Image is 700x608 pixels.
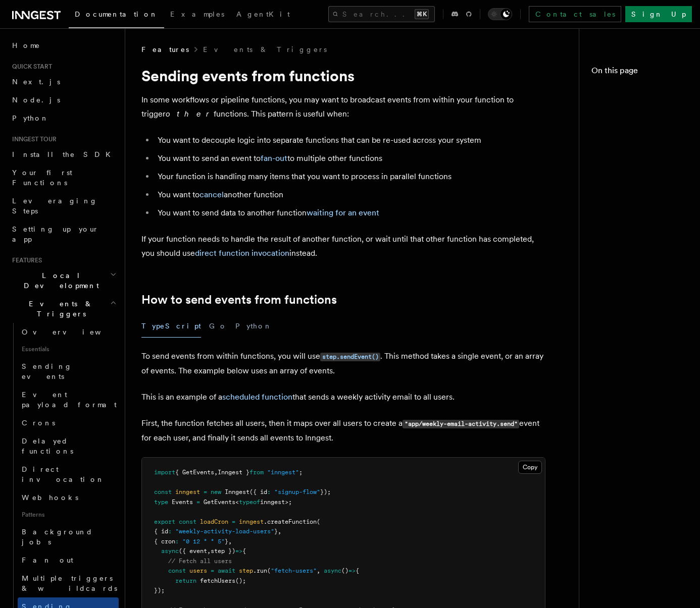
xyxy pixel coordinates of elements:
span: Fan out [22,556,73,564]
a: Next.js [8,73,119,91]
span: (); [235,577,246,584]
a: AgentKit [230,3,296,27]
a: Sign Up [625,6,692,22]
span: : [175,538,179,545]
span: } [225,538,228,545]
button: Copy [518,461,542,474]
span: "0 12 * * 5" [182,538,225,545]
span: = [204,488,207,495]
span: new [211,488,221,495]
a: How to send events from functions [141,293,337,307]
span: , [278,528,281,535]
span: await [218,567,235,574]
span: const [168,567,186,574]
span: Events [172,499,193,506]
span: loadCron [200,518,228,525]
span: Direct invocation [22,465,105,483]
span: GetEvents [204,499,235,506]
span: = [232,518,235,525]
span: = [196,499,200,506]
kbd: ⌘K [415,9,429,19]
a: Your first Functions [8,163,119,192]
span: ({ event [179,547,207,555]
span: ({ id [249,488,267,495]
span: ( [267,567,271,574]
span: { GetEvents [175,469,214,476]
span: , [207,547,211,555]
span: () [341,567,348,574]
span: "fetch-users" [271,567,317,574]
span: Features [8,256,42,264]
a: Contact sales [529,6,621,22]
span: }); [154,587,165,594]
p: To send events from within functions, you will use . This method takes a single event, or an arra... [141,349,545,378]
span: Webhooks [22,493,78,502]
span: async [161,547,179,555]
span: { [356,567,359,574]
a: cancel [199,190,224,199]
span: < [235,499,239,506]
span: , [214,469,218,476]
span: inngest [175,488,200,495]
p: In some workflows or pipeline functions, you may want to broadcast events from within your functi... [141,93,545,121]
a: Setting up your app [8,220,119,248]
span: step }) [211,547,235,555]
span: "inngest" [267,469,299,476]
span: ; [299,469,303,476]
span: Documentation [75,10,158,18]
span: users [189,567,207,574]
span: { [242,547,246,555]
span: export [154,518,175,525]
span: import [154,469,175,476]
span: => [348,567,356,574]
a: Leveraging Steps [8,192,119,220]
a: Node.js [8,91,119,109]
span: Delayed functions [22,437,73,455]
li: You want to send data to another function [155,206,545,220]
span: inngest [239,518,264,525]
a: Home [8,36,119,54]
span: .createFunction [264,518,317,525]
span: Your first Functions [12,169,72,187]
a: Multiple triggers & wildcards [18,569,119,597]
span: Features [141,44,189,54]
span: "signup-flow" [274,488,320,495]
a: scheduled function [222,392,292,402]
span: Examples [170,10,224,18]
p: If your function needs to handle the result of another function, or wait until that other functio... [141,232,545,260]
span: from [249,469,264,476]
button: Toggle dark mode [488,8,512,20]
span: type [154,499,168,506]
span: // Fetch all users [168,558,232,565]
span: Inngest } [218,469,249,476]
button: Go [209,315,227,338]
span: Events & Triggers [8,299,110,319]
a: fan-out [261,153,287,163]
span: Multiple triggers & wildcards [22,574,117,592]
a: Delayed functions [18,432,119,460]
button: Search...⌘K [328,6,435,22]
span: Patterns [18,507,119,523]
span: => [235,547,242,555]
a: waiting for an event [307,208,379,217]
a: Examples [164,3,230,27]
span: , [317,567,320,574]
a: Events & Triggers [203,44,327,54]
code: step.sendEvent() [320,353,380,361]
span: Event payload format [22,391,117,409]
a: Fan out [18,551,119,569]
a: Background jobs [18,523,119,551]
a: Webhooks [18,488,119,507]
span: : [168,528,172,535]
span: step [239,567,253,574]
a: Python [8,109,119,127]
span: { id [154,528,168,535]
span: Setting up your app [12,225,99,243]
span: return [175,577,196,584]
a: Crons [18,414,119,432]
a: Sending events [18,357,119,385]
span: Python [12,114,49,122]
a: Documentation [69,3,164,28]
span: { cron [154,538,175,545]
span: Inngest [225,488,249,495]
